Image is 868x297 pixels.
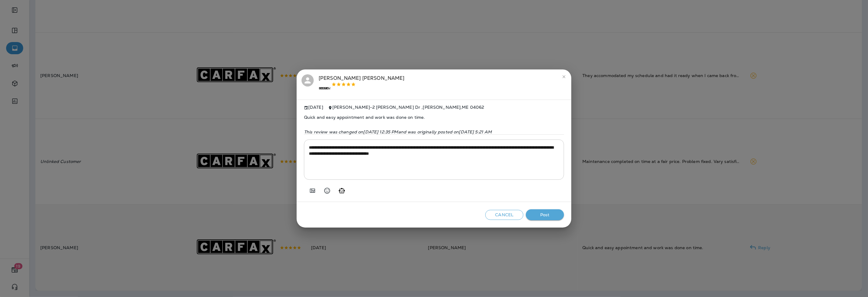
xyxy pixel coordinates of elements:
[319,74,405,95] div: [PERSON_NAME] [PERSON_NAME]
[306,185,319,197] button: Add in a premade template
[304,110,564,125] span: Quick and easy appointment and work was done on time.
[559,72,569,82] button: close
[332,104,484,110] span: [PERSON_NAME] - 2 [PERSON_NAME] Dr , [PERSON_NAME] , ME 04062
[304,105,323,110] span: [DATE]
[485,210,523,220] button: Cancel
[398,129,492,135] span: and was originally posted on [DATE] 5:21 AM
[526,209,564,221] button: Post
[321,185,333,197] button: Select an emoji
[336,185,348,197] button: Generate AI response
[304,129,564,134] p: This review was changed on [DATE] 12:35 PM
